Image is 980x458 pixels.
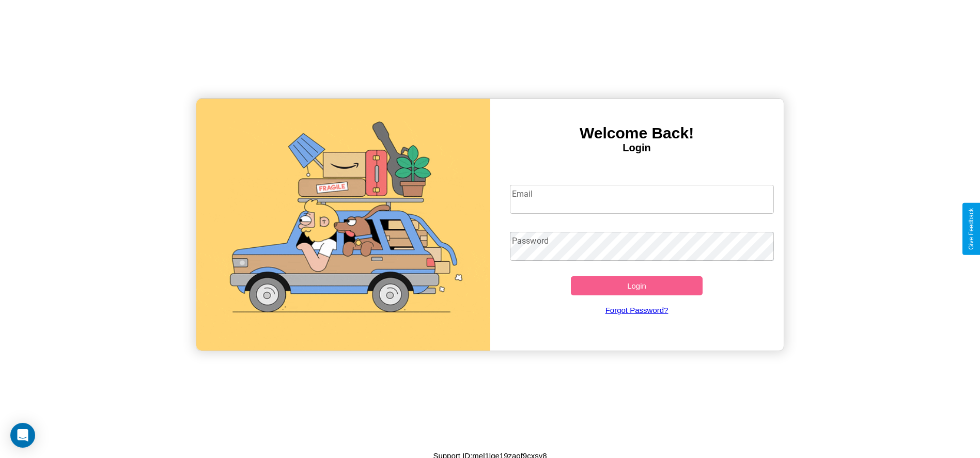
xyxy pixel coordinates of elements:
[968,208,975,250] div: Give Feedback
[571,276,703,295] button: Login
[196,99,490,351] img: gif
[10,423,35,448] div: Open Intercom Messenger
[490,142,784,154] h4: Login
[505,295,769,325] a: Forgot Password?
[490,124,784,142] h3: Welcome Back!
